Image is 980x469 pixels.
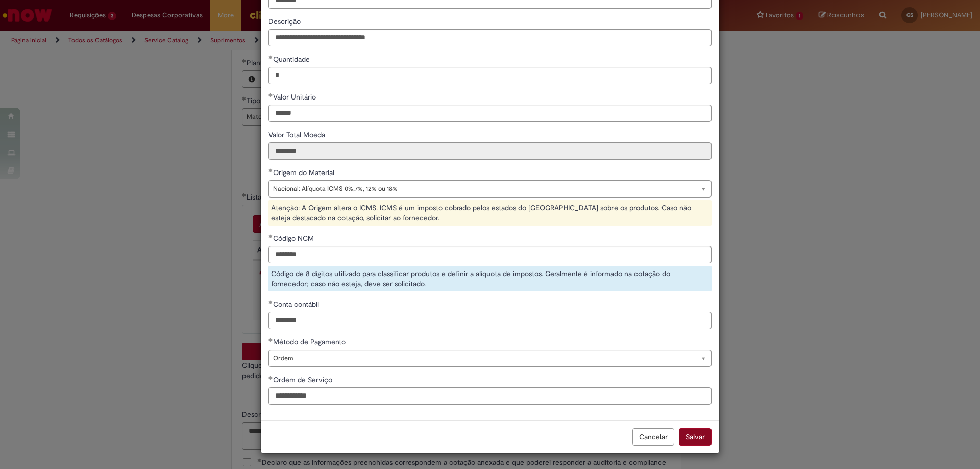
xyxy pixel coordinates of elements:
span: Ordem [273,350,691,366]
span: Obrigatório Preenchido [268,234,273,238]
span: Ordem de Serviço [273,375,334,384]
span: Código NCM [273,234,316,243]
span: Quantidade [273,55,312,64]
span: Origem do Material [273,168,336,177]
input: Valor Total Moeda [268,142,712,160]
div: Código de 8 dígitos utilizado para classificar produtos e definir a alíquota de impostos. Geralme... [268,266,712,291]
input: Descrição [268,29,712,46]
span: Obrigatório Preenchido [268,338,273,342]
span: Somente leitura - Valor Total Moeda [268,130,327,139]
button: Salvar [679,428,712,446]
span: Conta contábil [273,300,321,309]
span: Descrição [268,17,303,26]
button: Cancelar [632,428,674,446]
span: Obrigatório Preenchido [268,55,273,59]
span: Obrigatório Preenchido [268,168,273,172]
span: Valor Unitário [273,92,318,102]
span: Método de Pagamento [273,337,348,347]
input: Código NCM [268,246,712,263]
input: Quantidade [268,67,712,84]
input: Valor Unitário [268,105,712,122]
div: Atenção: A Origem altera o ICMS. ICMS é um imposto cobrado pelos estados do [GEOGRAPHIC_DATA] sob... [268,200,712,226]
input: Ordem de Serviço [268,387,712,405]
span: Obrigatório Preenchido [268,300,273,304]
span: Obrigatório Preenchido [268,376,273,380]
span: Obrigatório Preenchido [268,93,273,97]
span: Nacional: Alíquota ICMS 0%,7%, 12% ou 18% [273,181,691,197]
input: Conta contábil [268,312,712,329]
